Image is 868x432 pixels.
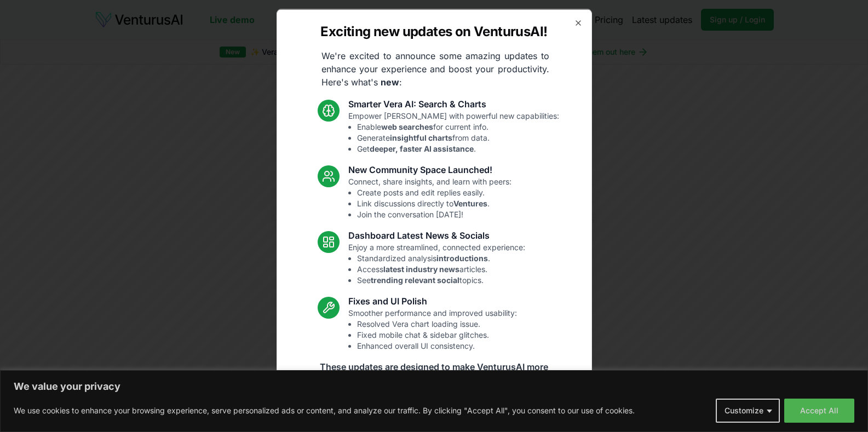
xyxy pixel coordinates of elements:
strong: latest industry news [383,264,459,273]
strong: Ventures [453,198,487,208]
p: Smoother performance and improved usability: [348,307,517,351]
li: Get . [357,143,559,154]
li: Enable for current info. [357,121,559,132]
li: Standardized analysis . [357,252,525,263]
strong: trending relevant social [371,275,459,284]
h2: Exciting new updates on VenturusAI! [320,22,547,40]
li: See topics. [357,274,525,285]
li: Generate from data. [357,132,559,143]
li: Create posts and edit replies easily. [357,187,511,198]
li: Access articles. [357,263,525,274]
li: Fixed mobile chat & sidebar glitches. [357,329,517,340]
p: These updates are designed to make VenturusAI more powerful, intuitive, and user-friendly. Let us... [312,360,557,399]
li: Link discussions directly to . [357,198,511,209]
strong: new [381,76,399,87]
p: We're excited to announce some amazing updates to enhance your experience and boost your producti... [313,49,558,88]
h3: New Community Space Launched! [348,163,511,176]
strong: introductions [436,253,488,262]
p: Empower [PERSON_NAME] with powerful new capabilities: [348,110,559,154]
p: Enjoy a more streamlined, connected experience: [348,241,525,285]
strong: deeper, faster AI assistance [370,143,474,153]
li: Enhanced overall UI consistency. [357,340,517,351]
h3: Smarter Vera AI: Search & Charts [348,97,559,110]
strong: insightful charts [390,133,452,142]
strong: web searches [381,122,433,131]
li: Join the conversation [DATE]! [357,209,511,220]
h3: Fixes and UI Polish [348,294,517,307]
p: Connect, share insights, and learn with peers: [348,176,511,220]
h3: Dashboard Latest News & Socials [348,228,525,241]
li: Resolved Vera chart loading issue. [357,318,517,329]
